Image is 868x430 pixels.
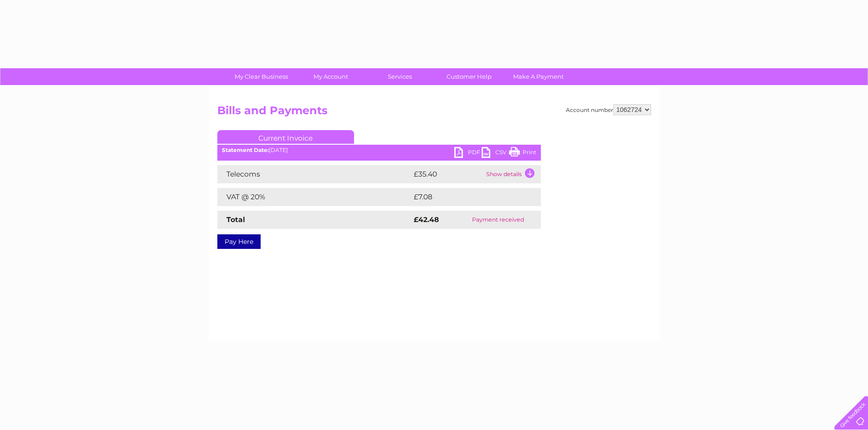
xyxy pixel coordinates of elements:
a: Services [362,68,437,85]
strong: £42.48 [414,215,439,224]
td: Telecoms [217,165,411,183]
a: Pay Here [217,234,261,249]
h2: Bills and Payments [217,104,651,121]
td: £7.08 [411,188,519,206]
td: Payment received [456,211,540,229]
a: Make A Payment [501,68,576,85]
td: £35.40 [411,165,484,183]
td: Show details [484,165,541,183]
div: Account number [566,104,651,115]
a: Print [509,147,536,160]
a: Customer Help [431,68,507,85]
a: CSV [482,147,509,160]
b: Statement Date: [222,147,269,153]
div: [DATE] [217,147,541,153]
a: PDF [454,147,482,160]
a: My Account [293,68,368,85]
strong: Total [226,215,245,224]
td: VAT @ 20% [217,188,411,206]
a: Current Invoice [217,130,354,144]
a: My Clear Business [224,68,299,85]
